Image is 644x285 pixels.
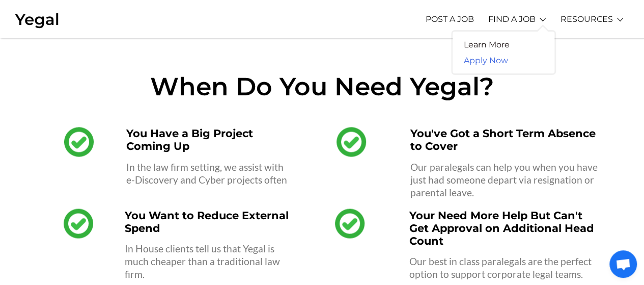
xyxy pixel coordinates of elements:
h4: Your Need More Help But Can't Get Approval on Additional Head Count [409,209,602,247]
a: FIND A JOB [488,5,536,33]
h4: You Want to Reduce External Spend [125,209,291,234]
h4: You've Got a Short Term Absence to Cover [410,127,602,152]
h4: You Have a Big Project Coming Up [126,127,293,152]
p: Our paralegals can help you when you have just had someone depart via resignation or parental leave. [410,160,602,198]
a: RESOURCES [561,5,613,33]
p: Our best in class paralegals are the perfect option to support corporate legal teams. [409,254,602,280]
h3: When Do You Need Yegal? [37,69,607,104]
a: Apply Now [453,53,519,68]
a: Learn More [453,37,521,53]
p: In House clients tell us that Yegal is much cheaper than a traditional law firm. [125,242,291,280]
p: In the law firm setting, we assist with e-Discovery and Cyber projects often [126,160,293,186]
div: Open chat [609,250,637,278]
a: POST A JOB [426,5,474,33]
